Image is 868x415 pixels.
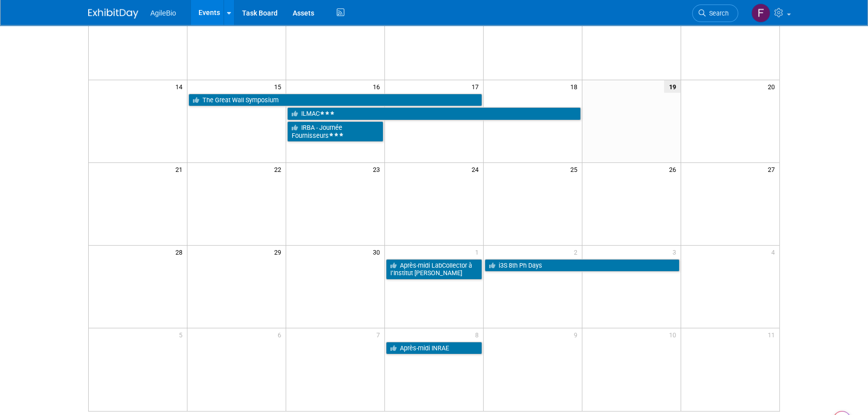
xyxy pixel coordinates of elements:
span: 9 [573,328,582,341]
span: 16 [372,80,384,93]
span: 29 [273,246,286,258]
span: 1 [474,246,483,258]
span: AgileBio [150,9,176,17]
img: Fouad Batel [751,4,770,23]
span: 25 [569,163,582,175]
span: 2 [573,246,582,258]
span: 15 [273,80,286,93]
span: 23 [372,163,384,175]
span: 8 [474,328,483,341]
a: Search [692,5,738,22]
span: 17 [471,80,483,93]
span: 18 [569,80,582,93]
a: Après-midi INRAE [386,342,482,355]
span: 4 [770,246,779,258]
span: 21 [174,163,187,175]
img: ExhibitDay [88,9,138,19]
span: 14 [174,80,187,93]
span: 10 [668,328,681,341]
span: 7 [375,328,384,341]
span: 26 [668,163,681,175]
span: 30 [372,246,384,258]
span: 6 [277,328,286,341]
a: ILMAC [287,107,581,120]
span: 24 [471,163,483,175]
a: i3S 8th Ph Days [485,259,680,272]
a: IRBA - Journée Fournisseurs [287,121,383,142]
span: 20 [767,80,779,93]
span: Search [706,10,729,17]
span: 3 [672,246,681,258]
span: 27 [767,163,779,175]
span: 28 [174,246,187,258]
span: 19 [664,80,681,93]
span: 5 [178,328,187,341]
a: The Great Wall Symposium [188,94,482,107]
a: Après-midi LabCollector à l’Institut [PERSON_NAME] [386,259,482,280]
span: 11 [767,328,779,341]
span: 22 [273,163,286,175]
